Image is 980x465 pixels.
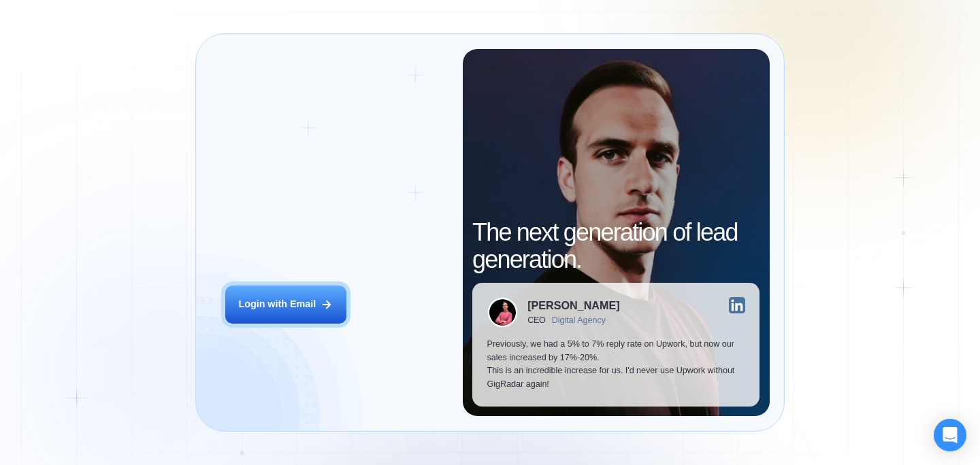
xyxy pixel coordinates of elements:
div: Digital Agency [552,315,606,325]
div: Open Intercom Messenger [934,419,966,451]
div: Login with Email [238,298,316,311]
p: Previously, we had a 5% to 7% reply rate on Upwork, but now our sales increased by 17%-20%. This ... [487,338,745,392]
div: CEO [527,315,546,325]
h2: The next generation of lead generation. [472,219,759,273]
button: Login with Email [225,286,346,324]
div: [PERSON_NAME] [527,300,619,311]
